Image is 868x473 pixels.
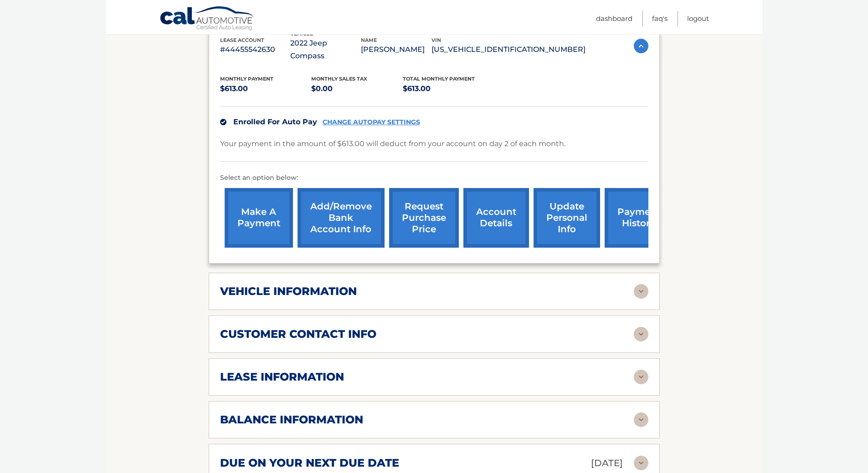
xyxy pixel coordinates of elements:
p: Your payment in the amount of $613.00 will deduct from your account on day 2 of each month. [220,137,565,150]
p: [DATE] [591,455,623,471]
a: payment history [605,188,673,248]
img: accordion-rest.svg [634,284,648,299]
span: vin [431,37,441,43]
p: [PERSON_NAME] [361,43,431,56]
img: accordion-rest.svg [634,412,648,427]
h2: vehicle information [220,285,357,298]
span: Monthly sales Tax [311,76,367,82]
p: 2022 Jeep Compass [290,37,361,62]
p: $613.00 [220,82,312,95]
img: check.svg [220,119,226,125]
p: $613.00 [403,82,494,95]
a: account details [463,188,529,248]
p: $0.00 [311,82,403,95]
h2: balance information [220,413,363,427]
span: name [361,37,377,43]
h2: customer contact info [220,327,376,341]
a: Dashboard [596,11,632,26]
span: Total Monthly Payment [403,76,475,82]
img: accordion-active.svg [634,39,648,53]
h2: due on your next due date [220,456,399,470]
p: Select an option below: [220,173,648,183]
p: #44455542630 [220,43,291,56]
p: [US_VEHICLE_IDENTIFICATION_NUMBER] [431,43,586,56]
a: Cal Automotive [159,6,255,32]
span: Monthly Payment [220,76,273,82]
a: Logout [687,11,709,26]
img: accordion-rest.svg [634,456,648,470]
h2: lease information [220,370,344,384]
a: update personal info [534,188,600,248]
a: CHANGE AUTOPAY SETTINGS [323,118,420,126]
img: accordion-rest.svg [634,327,648,341]
a: request purchase price [389,188,459,248]
a: Add/Remove bank account info [298,188,385,248]
span: lease account [220,37,264,43]
a: FAQ's [652,11,668,26]
a: make a payment [225,188,293,248]
img: accordion-rest.svg [634,370,648,384]
span: Enrolled For Auto Pay [233,117,317,126]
